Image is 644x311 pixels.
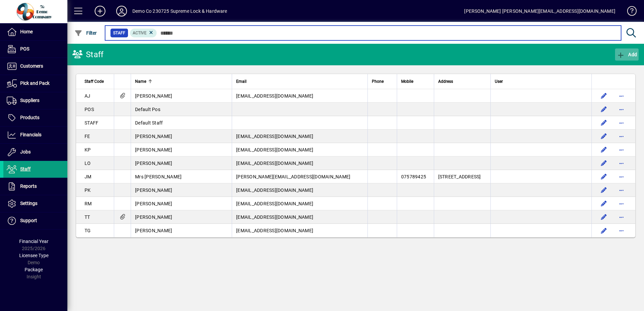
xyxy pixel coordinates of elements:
span: Active [133,31,147,35]
button: Edit [599,131,609,142]
span: Licensee Type [19,253,49,258]
span: [EMAIL_ADDRESS][DOMAIN_NAME] [236,187,313,193]
span: Jobs [20,149,31,154]
span: [PERSON_NAME] [135,214,172,220]
span: Staff [113,30,125,36]
button: More options [616,171,627,182]
span: Financials [20,132,41,137]
span: Settings [20,201,37,206]
span: [EMAIL_ADDRESS][DOMAIN_NAME] [236,161,313,166]
span: [EMAIL_ADDRESS][DOMAIN_NAME] [236,147,313,152]
span: Customers [20,63,43,69]
span: POS [85,107,94,112]
span: Reports [20,183,37,189]
a: Financials [3,127,67,143]
span: [EMAIL_ADDRESS][DOMAIN_NAME] [236,214,313,220]
button: Filter [73,27,99,39]
a: Customers [3,58,67,75]
span: Email [236,78,247,85]
button: More options [616,185,627,196]
span: FE [85,134,90,139]
span: [PERSON_NAME][EMAIL_ADDRESS][DOMAIN_NAME] [236,174,350,179]
button: Edit [599,198,609,209]
span: Support [20,218,37,223]
span: Financial Year [19,239,49,244]
div: Staff Code [85,78,110,85]
div: Staff [72,49,103,60]
span: Mobile [401,78,413,85]
span: Suppliers [20,98,39,103]
span: Default Staff [135,120,163,126]
span: TG [85,228,91,233]
button: More options [616,212,627,222]
button: Edit [599,225,609,236]
span: [PERSON_NAME] [135,187,172,193]
div: Email [236,78,363,85]
button: Edit [599,91,609,101]
div: [PERSON_NAME] [PERSON_NAME][EMAIL_ADDRESS][DOMAIN_NAME] [464,6,615,16]
span: [PERSON_NAME] [135,93,172,99]
button: More options [616,104,627,115]
span: LO [85,161,91,166]
span: Products [20,115,39,120]
span: Name [135,78,146,85]
button: Edit [599,171,609,182]
span: User [495,78,503,85]
span: [EMAIL_ADDRESS][DOMAIN_NAME] [236,93,313,99]
button: Profile [111,5,132,17]
button: More options [616,144,627,155]
div: Name [135,78,228,85]
a: Knowledge Base [622,1,636,23]
span: Pick and Pack [20,80,50,86]
span: JM [85,174,92,179]
span: Mrs [PERSON_NAME] [135,174,182,179]
span: Filter [74,30,97,36]
div: Demo Co 230725 Supreme Lock & Hardware [132,6,227,16]
a: POS [3,41,67,58]
span: PK [85,187,91,193]
span: Home [20,29,33,34]
span: Package [25,267,43,272]
button: Edit [599,212,609,222]
span: [PERSON_NAME] [135,201,172,206]
div: User [495,78,587,85]
td: [STREET_ADDRESS] [434,170,490,183]
span: [PERSON_NAME] [135,147,172,152]
button: More options [616,198,627,209]
button: Edit [599,117,609,128]
span: RM [85,201,92,206]
span: AJ [85,93,91,99]
button: Edit [599,185,609,196]
a: Home [3,24,67,40]
button: Edit [599,104,609,115]
a: Support [3,212,67,229]
button: More options [616,131,627,142]
button: More options [616,158,627,169]
span: Default Pos [135,107,160,112]
a: Products [3,109,67,126]
a: Reports [3,178,67,195]
button: Add [89,5,111,17]
mat-chip: Activation Status: Active [130,29,157,37]
span: Staff [20,166,31,172]
button: More options [616,91,627,101]
span: 075789425 [401,174,426,179]
button: Edit [599,158,609,169]
span: Staff Code [85,78,104,85]
span: STAFF [85,120,98,126]
span: [EMAIL_ADDRESS][DOMAIN_NAME] [236,228,313,233]
button: Edit [599,144,609,155]
span: TT [85,214,90,220]
span: [PERSON_NAME] [135,161,172,166]
a: Pick and Pack [3,75,67,92]
span: Address [438,78,453,85]
button: More options [616,225,627,236]
span: [PERSON_NAME] [135,134,172,139]
span: [EMAIL_ADDRESS][DOMAIN_NAME] [236,201,313,206]
span: KP [85,147,91,152]
a: Jobs [3,144,67,161]
span: Add [617,52,637,57]
div: Mobile [401,78,430,85]
span: POS [20,46,29,51]
a: Settings [3,195,67,212]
